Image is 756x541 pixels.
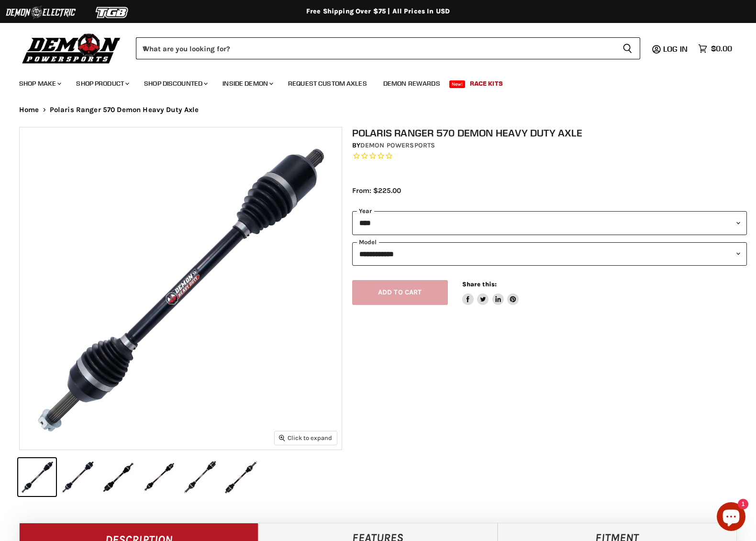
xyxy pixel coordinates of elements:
span: Click to expand [279,434,332,441]
inbox-online-store-chat: Shopify online store chat [714,502,748,533]
a: Shop Product [69,74,135,93]
div: by [352,140,747,151]
button: Click to expand [275,431,337,444]
a: $0.00 [693,42,737,56]
aside: Share this: [462,280,519,305]
button: IMAGE thumbnail [222,458,260,496]
a: Demon Powersports [360,141,435,149]
a: Demon Rewards [376,74,447,93]
button: Search [615,37,640,59]
a: Shop Make [12,74,67,93]
span: $0.00 [711,44,732,53]
img: Demon Electric Logo 2 [5,3,77,22]
button: IMAGE thumbnail [18,458,56,496]
button: IMAGE thumbnail [181,458,219,496]
a: Shop Discounted [137,74,213,93]
span: New! [449,80,466,88]
a: Request Custom Axles [281,74,374,93]
img: Demon Powersports [19,31,124,65]
button: IMAGE thumbnail [100,458,137,496]
ul: Main menu [12,70,730,93]
input: When autocomplete results are available use up and down arrows to review and enter to select [136,37,615,59]
button: IMAGE thumbnail [140,458,178,496]
span: From: $225.00 [352,186,401,195]
form: Product [136,37,640,59]
a: Home [19,106,39,114]
span: Polaris Ranger 570 Demon Heavy Duty Axle [50,106,199,114]
img: IMAGE [20,127,342,450]
a: Inside Demon [215,74,279,93]
select: modal-name [352,242,747,266]
a: Log in [659,45,693,53]
span: Log in [663,44,688,54]
span: Rated 0.0 out of 5 stars 0 reviews [352,151,747,161]
span: Share this: [462,281,497,288]
select: year [352,211,747,235]
a: Race Kits [463,74,510,93]
button: IMAGE thumbnail [59,458,97,496]
img: TGB Logo 2 [77,3,148,22]
h1: Polaris Ranger 570 Demon Heavy Duty Axle [352,127,747,139]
